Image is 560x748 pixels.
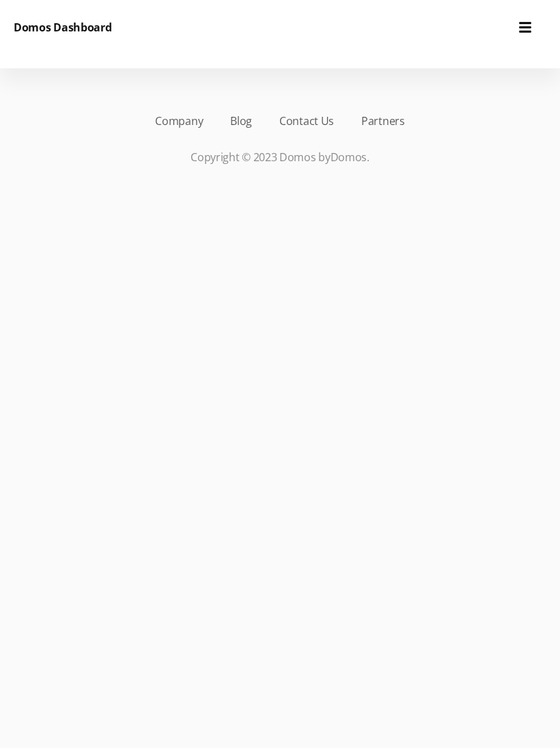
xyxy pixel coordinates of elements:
[331,150,367,165] a: Domos
[230,113,252,129] a: Blog
[361,113,405,129] a: Partners
[14,19,112,36] h6: Domos Dashboard
[155,113,203,129] a: Company
[34,149,526,165] p: Copyright © 2023 Domos by .
[279,113,334,129] a: Contact Us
